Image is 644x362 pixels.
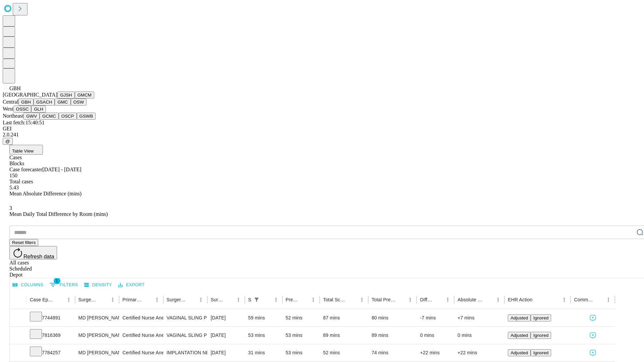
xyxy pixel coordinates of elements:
div: Surgery Name [167,297,186,302]
span: 1 [54,278,60,284]
button: GWV [23,113,40,120]
button: GMCM [75,92,94,99]
div: EHR Action [508,297,532,302]
button: OSCP [59,113,77,120]
div: MD [PERSON_NAME] [PERSON_NAME] Md [78,344,116,361]
span: @ [5,139,10,144]
div: 89 mins [323,327,365,344]
div: 52 mins [323,344,365,361]
button: Menu [309,295,318,304]
span: West [3,106,13,112]
span: [GEOGRAPHIC_DATA] [3,92,57,98]
div: 0 mins [458,327,501,344]
button: Expand [13,330,23,342]
button: Menu [152,295,162,304]
button: Expand [13,347,23,359]
div: +22 mins [458,344,501,361]
button: Adjusted [508,314,531,321]
div: +22 mins [420,344,451,361]
span: Adjusted [511,333,528,338]
button: Sort [224,295,234,304]
button: Sort [262,295,271,304]
span: Last fetch: 15:40:51 [3,120,45,125]
span: Adjusted [511,350,528,355]
button: Sort [533,295,542,304]
div: Scheduled In Room Duration [248,297,251,302]
span: 3 [9,205,12,211]
div: [DATE] [211,327,241,344]
button: Menu [64,295,73,304]
span: Reset filters [12,240,36,245]
span: Adjusted [511,315,528,320]
div: 52 mins [286,309,317,326]
div: IMPLANTATION NEUROSTIMULATOR SACRAL NERVE [167,344,204,361]
span: Refresh data [23,254,54,259]
button: @ [3,138,13,145]
button: Reset filters [9,239,38,246]
button: Refresh data [9,246,57,259]
span: Mean Absolute Difference (mins) [9,191,82,196]
button: Menu [443,295,452,304]
div: Certified Nurse Anesthetist [122,327,160,344]
div: Surgery Date [211,297,224,302]
div: 53 mins [286,344,317,361]
div: 53 mins [248,327,279,344]
button: Menu [108,295,117,304]
button: Sort [434,295,443,304]
button: Sort [348,295,357,304]
button: Ignored [531,314,551,321]
div: MD [PERSON_NAME] [PERSON_NAME] Md [78,327,116,344]
div: +7 mins [458,309,501,326]
div: 59 mins [248,309,279,326]
div: 2.0.241 [3,132,641,138]
button: Expand [13,312,23,324]
span: 5.43 [9,185,19,190]
div: 0 mins [420,327,451,344]
div: Certified Nurse Anesthetist [122,344,160,361]
div: Case Epic Id [30,297,54,302]
div: 7744891 [30,309,72,326]
button: Sort [299,295,309,304]
div: Predicted In Room Duration [286,297,299,302]
button: OSSC [13,106,32,113]
button: Menu [559,295,569,304]
button: GLH [31,106,46,113]
span: Case forecaster [9,167,42,172]
button: GMC [55,99,70,106]
span: Central [3,99,18,105]
button: Sort [143,295,152,304]
div: -7 mins [420,309,451,326]
span: Ignored [533,333,548,338]
span: [DATE] - [DATE] [42,167,81,172]
button: Menu [196,295,206,304]
div: VAGINAL SLING PROCEDURE FOR [MEDICAL_DATA] [167,327,204,344]
div: MD [PERSON_NAME] [PERSON_NAME] Md [78,309,116,326]
button: Export [116,280,146,290]
span: Ignored [533,315,548,320]
span: Table View [12,148,34,154]
div: 7816369 [30,327,72,344]
button: Sort [594,295,604,304]
button: Sort [55,295,64,304]
button: Sort [187,295,196,304]
button: Menu [604,295,613,304]
div: GEI [3,126,641,132]
div: Certified Nurse Anesthetist [122,309,160,326]
button: Table View [9,145,43,155]
div: 31 mins [248,344,279,361]
button: Adjusted [508,349,531,356]
div: VAGINAL SLING PROCEDURE FOR [MEDICAL_DATA] [167,309,204,326]
button: GBH [18,99,34,106]
span: Ignored [533,350,548,355]
div: 1 active filter [252,295,261,304]
button: Show filters [252,295,261,304]
button: Select columns [11,280,45,290]
span: 150 [9,173,17,178]
button: GCMC [40,113,59,120]
button: Density [83,280,114,290]
div: Total Predicted Duration [372,297,396,302]
div: 80 mins [372,309,414,326]
button: Menu [406,295,415,304]
button: GSACH [34,99,55,106]
button: Ignored [531,332,551,339]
